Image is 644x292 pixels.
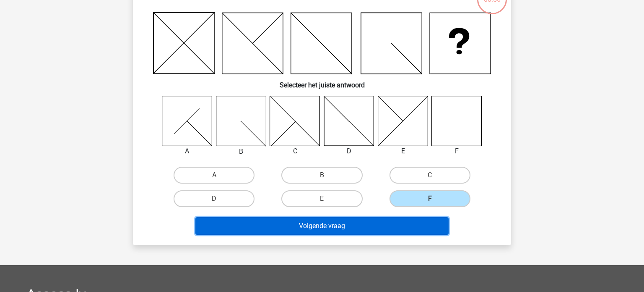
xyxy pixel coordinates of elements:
[281,190,362,207] label: E
[174,167,254,184] label: A
[156,146,219,156] div: A
[195,217,449,235] button: Volgende vraag
[425,146,488,156] div: F
[317,146,381,156] div: D
[210,147,273,157] div: B
[390,190,470,207] label: F
[174,190,254,207] label: D
[390,167,470,184] label: C
[371,146,435,156] div: E
[263,146,327,156] div: C
[146,74,498,89] h6: Selecteer het juiste antwoord
[281,167,362,184] label: B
